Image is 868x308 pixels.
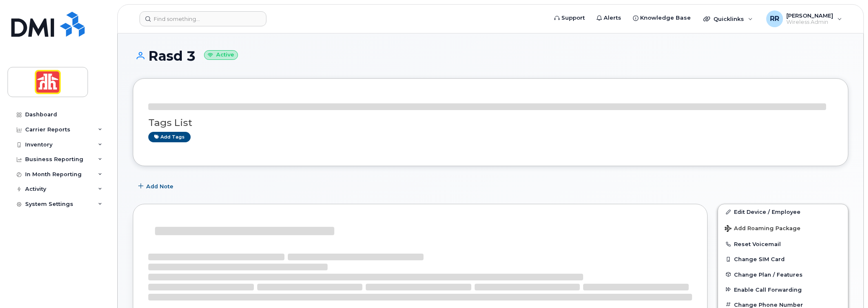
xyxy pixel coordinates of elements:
button: Reset Voicemail [718,236,848,252]
a: Add tags [148,132,191,142]
button: Change Plan / Features [718,267,848,282]
button: Add Note [133,179,181,194]
h1: Rasd 3 [133,49,848,63]
span: Add Roaming Package [725,225,801,233]
span: Add Note [146,182,173,190]
button: Change SIM Card [718,252,848,267]
h3: Tags List [148,118,833,128]
button: Add Roaming Package [718,219,848,236]
small: Active [204,50,238,60]
span: Enable Call Forwarding [734,286,802,293]
button: Enable Call Forwarding [718,282,848,297]
span: Change Plan / Features [734,271,803,277]
a: Edit Device / Employee [718,204,848,219]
